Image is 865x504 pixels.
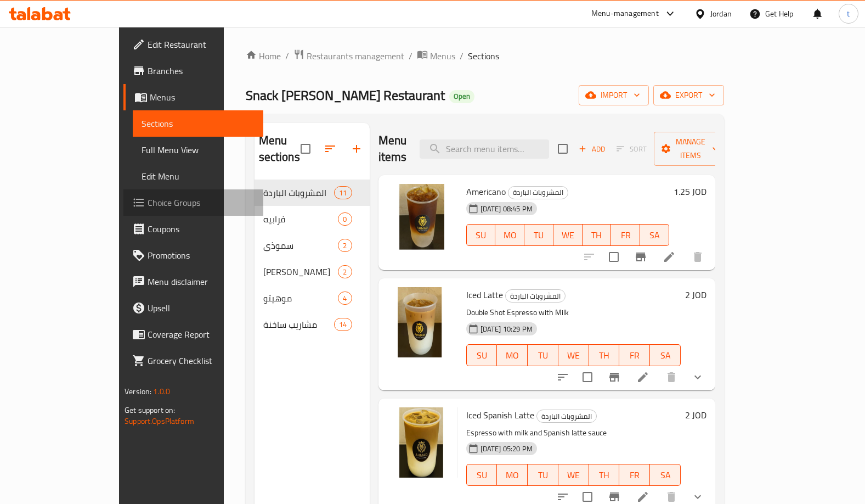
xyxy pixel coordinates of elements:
[123,58,263,84] a: Branches
[123,295,263,321] a: Upsell
[508,186,568,199] span: المشروبات الباردة
[532,348,554,363] span: TU
[246,49,724,63] nav: breadcrumb
[658,364,685,390] button: delete
[619,344,650,366] button: FR
[636,490,649,503] a: Edit menu item
[255,175,370,342] nav: Menu sections
[294,137,317,160] span: Select all sections
[263,212,338,226] div: فرابيه
[653,85,724,105] button: export
[593,348,615,363] span: TH
[259,132,301,165] h2: Menu sections
[148,275,255,288] span: Menu disclaimer
[644,227,665,243] span: SA
[255,259,370,285] div: [PERSON_NAME]2
[609,141,654,158] span: Select section first
[263,186,335,199] span: المشروبات الباردة
[601,364,627,390] button: Branch-specific-item
[591,7,659,20] div: Menu-management
[263,292,338,305] span: موهيتو
[123,189,263,216] a: Choice Groups
[387,407,457,478] img: Iced Spanish Latte
[125,414,194,428] a: Support.OpsPlatform
[505,289,566,303] div: المشروبات الباردة
[506,290,565,303] span: المشروبات الباردة
[338,293,351,304] span: 4
[537,410,596,423] span: المشروبات الباردة
[589,344,620,366] button: TH
[589,464,620,486] button: TH
[624,348,646,363] span: FR
[148,249,255,262] span: Promotions
[263,318,335,331] div: مشاريب ساخنة
[460,49,463,63] li: /
[553,224,583,246] button: WE
[563,348,585,363] span: WE
[263,265,338,278] span: [PERSON_NAME]
[691,371,704,384] svg: Show Choices
[307,49,404,63] span: Restaurants management
[650,344,681,366] button: SA
[619,464,650,486] button: FR
[334,318,352,331] div: items
[662,88,715,102] span: export
[497,344,528,366] button: MO
[691,490,704,503] svg: Show Choices
[640,224,669,246] button: SA
[476,444,537,454] span: [DATE] 05:20 PM
[468,49,499,63] span: Sections
[574,141,609,158] span: Add item
[466,407,534,423] span: Iced Spanish Latte
[466,464,497,486] button: SU
[148,64,255,77] span: Branches
[387,287,457,357] img: Iced Latte
[338,240,351,251] span: 2
[255,180,370,206] div: المشروبات الباردة11
[654,348,676,363] span: SA
[142,117,255,130] span: Sections
[263,265,338,278] div: ماتشا
[577,143,607,155] span: Add
[263,239,338,252] span: سموذي
[466,344,497,366] button: SU
[123,268,263,295] a: Menu disclaimer
[255,311,370,338] div: مشاريب ساخنة14
[501,467,523,483] span: MO
[449,92,474,101] span: Open
[449,90,474,103] div: Open
[611,224,640,246] button: FR
[536,410,597,423] div: المشروبات الباردة
[593,467,615,483] span: TH
[685,364,711,390] button: show more
[123,321,263,348] a: Coverage Report
[574,141,609,158] button: Add
[142,170,255,183] span: Edit Menu
[123,216,263,242] a: Coupons
[471,348,493,363] span: SU
[133,137,263,163] a: Full Menu View
[495,224,524,246] button: MO
[133,163,263,189] a: Edit Menu
[563,467,585,483] span: WE
[255,206,370,232] div: فرابيه0
[627,244,654,270] button: Branch-specific-item
[466,426,681,440] p: Espresso with milk and Spanish latte sauce
[532,467,554,483] span: TU
[550,364,576,390] button: sort-choices
[378,132,407,165] h2: Menu items
[615,227,636,243] span: FR
[142,143,255,156] span: Full Menu View
[654,467,676,483] span: SA
[317,136,343,162] span: Sort sections
[246,83,445,108] span: Snack [PERSON_NAME] Restaurant
[663,135,719,163] span: Manage items
[476,204,537,214] span: [DATE] 08:45 PM
[466,224,496,246] button: SU
[685,287,706,303] h6: 2 JOD
[338,267,351,277] span: 2
[123,31,263,58] a: Edit Restaurant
